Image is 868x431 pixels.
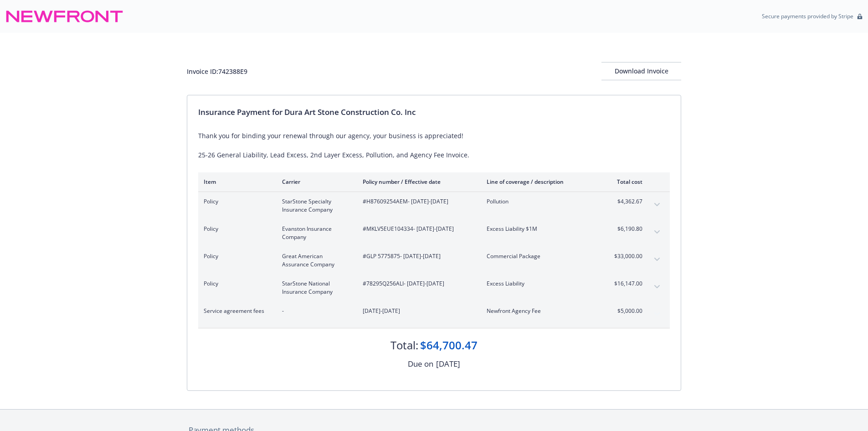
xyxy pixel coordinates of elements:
button: expand content [650,252,664,267]
span: Commercial Package [487,252,594,260]
div: Total: [390,338,418,353]
button: expand content [650,307,664,322]
div: Insurance Payment for Dura Art Stone Construction Co. Inc [198,106,670,118]
span: #H87609254AEM - [DATE]-[DATE] [363,197,472,206]
span: Excess Liability [487,280,594,288]
span: StarStone Specialty Insurance Company [282,197,348,214]
div: Carrier [282,178,348,186]
span: Pollution [487,197,594,206]
span: $5,000.00 [608,307,642,315]
div: [DATE] [436,358,460,370]
span: Service agreement fees [204,307,267,315]
div: Thank you for binding your renewal through our agency, your business is appreciated! 25-26 Genera... [198,131,670,160]
span: #78295Q256ALI - [DATE]-[DATE] [363,280,472,288]
span: - [282,307,348,315]
div: PolicyGreat American Assurance Company#GLP 5775875- [DATE]-[DATE]Commercial Package$33,000.00expa... [198,247,670,274]
span: Excess Liability $1M [487,225,594,233]
span: Policy [204,225,267,233]
div: PolicyStarStone Specialty Insurance Company#H87609254AEM- [DATE]-[DATE]Pollution$4,362.67expand c... [198,192,670,219]
span: $4,362.67 [608,197,642,206]
div: Policy number / Effective date [363,178,472,186]
div: Item [204,178,267,186]
span: Newfront Agency Fee [487,307,594,315]
div: $64,700.47 [420,338,478,353]
span: Evanston Insurance Company [282,225,348,241]
div: PolicyEvanston Insurance Company#MKLV5EUE104334- [DATE]-[DATE]Excess Liability $1M$6,190.80expand... [198,219,670,247]
span: StarStone National Insurance Company [282,280,348,296]
span: Policy [204,252,267,260]
p: Secure payments provided by Stripe [762,12,853,20]
button: expand content [650,280,664,294]
div: Invoice ID: 742388E9 [187,67,247,76]
div: Total cost [608,178,642,186]
div: Service agreement fees-[DATE]-[DATE]Newfront Agency Fee$5,000.00expand content [198,301,670,328]
span: Policy [204,280,267,288]
button: expand content [650,197,664,212]
div: Due on [408,358,433,370]
button: Download Invoice [601,62,681,80]
div: PolicyStarStone National Insurance Company#78295Q256ALI- [DATE]-[DATE]Excess Liability$16,147.00e... [198,274,670,301]
div: Line of coverage / description [487,178,594,186]
span: $16,147.00 [608,280,642,288]
div: Download Invoice [601,62,681,80]
span: [DATE]-[DATE] [363,307,472,315]
button: expand content [650,225,664,239]
span: Great American Assurance Company [282,252,348,269]
span: #GLP 5775875 - [DATE]-[DATE] [363,252,472,260]
span: $33,000.00 [608,252,642,260]
span: $6,190.80 [608,225,642,233]
span: #MKLV5EUE104334 - [DATE]-[DATE] [363,225,472,233]
span: Policy [204,197,267,206]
